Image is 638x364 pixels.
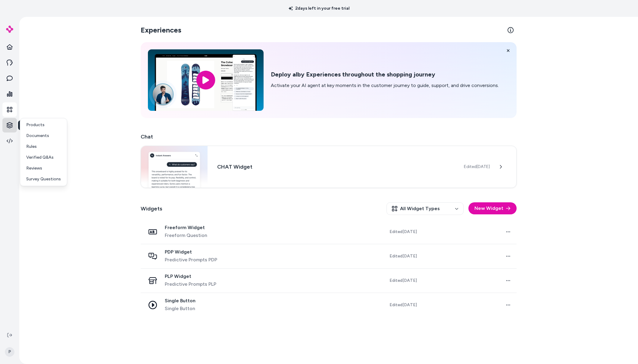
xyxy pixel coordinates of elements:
p: Survey Questions [26,176,61,182]
p: Reviews [26,165,42,171]
p: Verified Q&As [26,154,54,160]
p: Rules [26,144,37,150]
p: Documents [26,133,49,139]
p: Products [26,122,45,128]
